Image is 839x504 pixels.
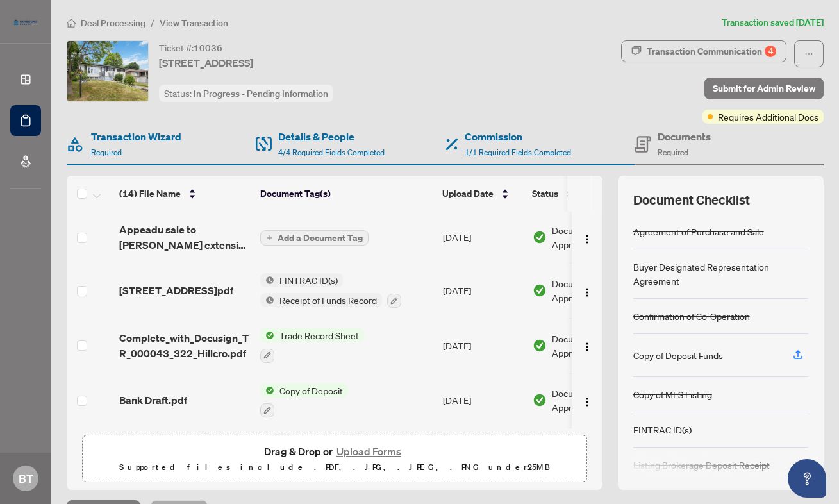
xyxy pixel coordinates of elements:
span: ellipsis [804,49,813,58]
span: In Progress - Pending Information [194,88,328,99]
span: Status [532,187,558,201]
img: Document Status [533,283,547,298]
div: Status: [159,85,333,102]
span: Deal Processing [81,17,145,29]
img: logo [10,16,41,29]
span: Bank Draft.pdf [119,392,187,408]
td: [DATE] [438,373,527,428]
button: Add a Document Tag [260,230,369,246]
span: home [67,19,76,28]
span: Copy of Deposit [274,383,348,398]
h4: Details & People [278,129,385,144]
button: Logo [577,280,597,301]
span: Document Approved [552,332,631,360]
span: plus [266,235,272,241]
span: Add a Document Tag [278,233,363,242]
span: Document Approved [552,223,631,251]
span: BT [19,469,33,487]
span: FINTRAC ID(s) [274,273,343,287]
div: FINTRAC ID(s) [633,423,692,437]
span: Drag & Drop or [264,443,405,460]
img: Status Icon [260,383,274,398]
button: Logo [577,227,597,248]
span: [STREET_ADDRESS]pdf [119,283,233,298]
div: Buyer Designated Representation Agreement [633,260,808,288]
button: Add a Document Tag [260,230,369,246]
span: [STREET_ADDRESS] [159,55,253,71]
span: Complete_with_Docusign_TR_000043_322_Hillcro.pdf [119,330,250,361]
span: View Transaction [160,17,228,29]
span: Document Approved [552,276,631,305]
img: Status Icon [260,328,274,342]
th: (14) File Name [114,176,255,212]
td: [DATE] [438,428,527,483]
button: Transaction Communication4 [621,40,786,62]
span: Required [658,147,688,157]
img: Document Status [533,393,547,407]
h4: Transaction Wizard [91,129,181,144]
span: Requires Additional Docs [718,110,818,124]
button: Status IconTrade Record Sheet [260,328,364,363]
td: [DATE] [438,212,527,263]
img: Document Status [533,230,547,244]
th: Upload Date [437,176,527,212]
img: Logo [582,397,592,407]
span: Document Checklist [633,191,750,209]
span: 4/4 Required Fields Completed [278,147,385,157]
span: (14) File Name [119,187,181,201]
th: Status [527,176,636,212]
img: Status Icon [260,293,274,307]
div: Copy of Deposit Funds [633,348,723,362]
img: Logo [582,287,592,298]
li: / [151,15,154,30]
span: Required [91,147,122,157]
div: Ticket #: [159,40,222,55]
button: Submit for Admin Review [704,78,824,99]
span: Drag & Drop orUpload FormsSupported files include .PDF, .JPG, .JPEG, .PNG under25MB [83,435,586,483]
th: Document Tag(s) [255,176,437,212]
div: Agreement of Purchase and Sale [633,224,764,239]
button: Logo [577,335,597,356]
span: 1/1 Required Fields Completed [465,147,571,157]
img: Document Status [533,339,547,353]
article: Transaction saved [DATE] [722,15,824,30]
span: Trade Record Sheet [274,328,364,342]
img: Logo [582,234,592,244]
span: Upload Date [442,187,494,201]
div: Copy of MLS Listing [633,387,712,401]
button: Status IconFINTRAC ID(s)Status IconReceipt of Funds Record [260,273,401,308]
span: 10036 [194,42,222,54]
td: [DATE] [438,318,527,373]
h4: Commission [465,129,571,144]
button: Logo [577,390,597,410]
span: Receipt of Funds Record [274,293,382,307]
div: Transaction Communication [647,41,776,62]
span: Document Approved [552,386,631,414]
p: Supported files include .PDF, .JPG, .JPEG, .PNG under 25 MB [90,460,579,475]
div: Confirmation of Co-Operation [633,309,750,323]
img: Logo [582,342,592,352]
button: Status IconCopy of Deposit [260,383,348,418]
span: Appeadu sale to [PERSON_NAME] extension letter [STREET_ADDRESS]pdf [119,222,250,253]
button: Upload Forms [333,443,405,460]
h4: Documents [658,129,711,144]
img: Status Icon [260,273,274,287]
td: [DATE] [438,263,527,318]
span: Submit for Admin Review [713,78,815,99]
img: IMG-E12272744_1.jpg [67,41,148,101]
div: 4 [765,46,776,57]
button: Open asap [788,459,826,498]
